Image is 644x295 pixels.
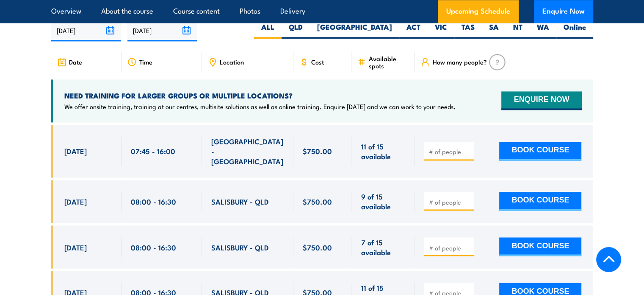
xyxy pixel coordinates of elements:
[361,141,405,161] span: 11 of 15 available
[399,22,428,39] label: ACT
[499,237,581,256] button: BOOK COURSE
[428,198,471,206] input: # of people
[454,22,482,39] label: TAS
[303,242,332,252] span: $750.00
[482,22,506,39] label: SA
[311,58,324,65] span: Cost
[131,242,176,252] span: 08:00 - 16:30
[530,22,556,39] label: WA
[310,22,399,39] label: [GEOGRAPHIC_DATA]
[499,142,581,160] button: BOOK COURSE
[499,192,581,211] button: BOOK COURSE
[69,58,82,65] span: Date
[131,146,175,156] span: 07:45 - 16:00
[506,22,530,39] label: NT
[361,191,405,211] span: 9 of 15 available
[282,22,310,39] label: QLD
[220,58,244,65] span: Location
[303,146,332,156] span: $750.00
[368,55,409,69] span: Available spots
[64,242,87,252] span: [DATE]
[428,22,454,39] label: VIC
[556,22,593,39] label: Online
[64,197,87,206] span: [DATE]
[127,20,197,41] input: To date
[254,22,282,39] label: ALL
[139,58,152,65] span: Time
[211,197,269,206] span: SALISBURY - QLD
[303,197,332,206] span: $750.00
[428,147,471,156] input: # of people
[64,146,87,156] span: [DATE]
[64,91,456,100] h4: NEED TRAINING FOR LARGER GROUPS OR MULTIPLE LOCATIONS?
[131,197,176,206] span: 08:00 - 16:30
[361,237,405,257] span: 7 of 15 available
[211,242,269,252] span: SALISBURY - QLD
[428,243,471,252] input: # of people
[51,20,121,41] input: From date
[501,91,581,110] button: ENQUIRE NOW
[64,102,456,111] p: We offer onsite training, training at our centres, multisite solutions as well as online training...
[211,136,284,166] span: [GEOGRAPHIC_DATA] - [GEOGRAPHIC_DATA]
[432,58,486,65] span: How many people?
